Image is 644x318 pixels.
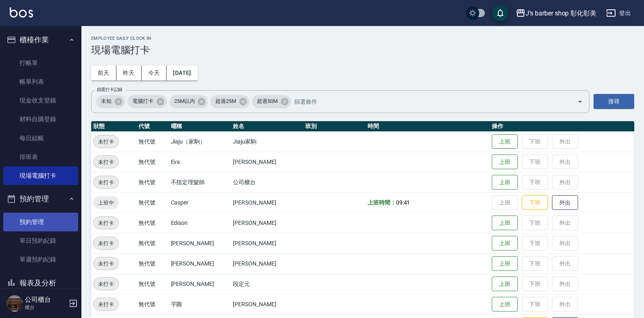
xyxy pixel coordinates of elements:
[91,36,634,41] h2: Employee Daily Clock In
[169,213,231,233] td: Edison
[94,137,118,146] span: 未打卡
[136,121,169,132] th: 代號
[552,195,578,210] button: 外出
[94,158,118,166] span: 未打卡
[136,294,169,314] td: 無代號
[231,274,303,294] td: 段定元
[522,195,548,210] button: 下班
[166,65,197,81] button: [DATE]
[25,304,66,311] p: 櫃台
[3,166,78,185] a: 現場電腦打卡
[97,87,123,93] label: 篩選打卡記錄
[3,91,78,110] a: 現金收支登錄
[169,131,231,152] td: Jiaju（家駒）
[94,178,118,187] span: 未打卡
[492,155,518,170] button: 上班
[169,172,231,192] td: 不指定理髮師
[94,300,118,309] span: 未打卡
[303,121,366,132] th: 班別
[7,295,23,311] img: Person
[3,272,78,294] button: 報表及分析
[127,97,158,105] span: 電腦打卡
[492,134,518,149] button: 上班
[91,65,116,81] button: 前天
[231,213,303,233] td: [PERSON_NAME]
[91,44,634,56] h3: 現場電腦打卡
[492,277,518,292] button: 上班
[252,97,283,105] span: 超過50M
[93,198,119,207] span: 上班中
[3,213,78,231] a: 預約管理
[492,5,508,21] button: save
[136,131,169,152] td: 無代號
[231,192,303,213] td: [PERSON_NAME]
[96,95,125,108] div: 未知
[136,192,169,213] td: 無代號
[3,188,78,209] button: 預約管理
[3,148,78,166] a: 排班表
[594,94,634,109] button: 搜尋
[136,152,169,172] td: 無代號
[169,233,231,253] td: [PERSON_NAME]
[492,216,518,231] button: 上班
[91,121,136,132] th: 狀態
[3,29,78,50] button: 櫃檯作業
[210,97,241,105] span: 超過25M
[292,94,563,109] input: 篩選條件
[231,233,303,253] td: [PERSON_NAME]
[231,121,303,132] th: 姓名
[3,72,78,91] a: 帳單列表
[169,121,231,132] th: 暱稱
[136,213,169,233] td: 無代號
[136,233,169,253] td: 無代號
[231,294,303,314] td: [PERSON_NAME]
[574,95,587,108] button: Open
[127,95,167,108] div: 電腦打卡
[136,253,169,274] td: 無代號
[94,259,118,268] span: 未打卡
[3,250,78,269] a: 單週預約紀錄
[10,7,33,17] img: Logo
[231,172,303,192] td: 公司櫃台
[169,294,231,314] td: 芋圓
[3,110,78,129] a: 材料自購登錄
[3,129,78,148] a: 每日結帳
[136,274,169,294] td: 無代號
[492,256,518,271] button: 上班
[513,5,600,22] button: J’s barber shop 彰化彰美
[96,97,116,105] span: 未知
[210,95,250,108] div: 超過25M
[169,253,231,274] td: [PERSON_NAME]
[142,65,167,81] button: 今天
[231,152,303,172] td: [PERSON_NAME]
[526,8,596,18] div: J’s barber shop 彰化彰美
[94,280,118,288] span: 未打卡
[252,95,291,108] div: 超過50M
[492,236,518,251] button: 上班
[169,152,231,172] td: Eva
[169,95,208,108] div: 25M以內
[169,97,200,105] span: 25M以內
[169,274,231,294] td: [PERSON_NAME]
[231,131,303,152] td: Jiaju家駒
[490,121,634,132] th: 操作
[169,192,231,213] td: Casper
[603,6,634,21] button: 登出
[366,121,490,132] th: 時間
[492,175,518,190] button: 上班
[94,219,118,227] span: 未打卡
[116,65,142,81] button: 昨天
[25,296,66,304] h5: 公司櫃台
[94,239,118,248] span: 未打卡
[231,253,303,274] td: [PERSON_NAME]
[136,172,169,192] td: 無代號
[396,199,410,206] span: 09:41
[3,231,78,250] a: 單日預約紀錄
[3,54,78,72] a: 打帳單
[368,199,396,206] b: 上班時間：
[492,297,518,312] button: 上班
